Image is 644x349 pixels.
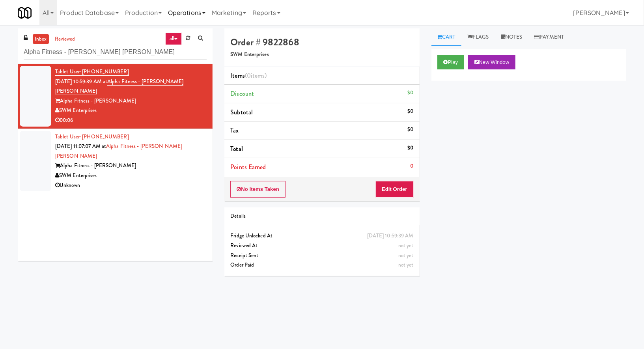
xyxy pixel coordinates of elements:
[53,34,77,44] a: reviewed
[245,71,267,80] span: (0 )
[55,68,129,76] a: Tablet User· [PHONE_NUMBER]
[407,143,413,153] div: $0
[407,88,413,98] div: $0
[230,251,413,261] div: Receipt Sent
[230,52,413,58] h5: SWM Enterprises
[461,28,495,46] a: Flags
[407,106,413,116] div: $0
[230,89,254,98] span: Discount
[55,78,107,85] span: [DATE] 10:59:39 AM at
[55,161,207,171] div: Alpha Fitness - [PERSON_NAME]
[18,64,213,129] li: Tablet User· [PHONE_NUMBER][DATE] 10:59:39 AM atAlpha Fitness - [PERSON_NAME] [PERSON_NAME]Alpha ...
[55,116,207,125] div: 00:06
[230,162,266,172] span: Points Earned
[230,260,413,270] div: Order Paid
[24,45,207,60] input: Search vision orders
[80,68,129,75] span: · [PHONE_NUMBER]
[251,71,265,80] ng-pluralize: items
[55,142,106,150] span: [DATE] 11:07:07 AM at
[468,55,515,69] button: New Window
[55,78,183,95] a: Alpha Fitness - [PERSON_NAME] [PERSON_NAME]
[230,181,286,198] button: No Items Taken
[230,144,243,153] span: Total
[398,252,414,259] span: not yet
[411,161,414,171] div: 0
[55,133,129,140] a: Tablet User· [PHONE_NUMBER]
[230,231,413,241] div: Fridge Unlocked At
[230,108,253,117] span: Subtotal
[375,181,414,198] button: Edit Order
[230,71,267,80] span: Items
[165,32,182,45] a: all
[80,133,129,140] span: · [PHONE_NUMBER]
[398,242,414,249] span: not yet
[230,241,413,251] div: Reviewed At
[407,125,413,134] div: $0
[431,28,462,46] a: Cart
[18,129,213,194] li: Tablet User· [PHONE_NUMBER][DATE] 11:07:07 AM atAlpha Fitness - [PERSON_NAME] [PERSON_NAME]Alpha ...
[367,231,414,241] div: [DATE] 10:59:39 AM
[55,106,207,116] div: SWM Enterprises
[55,181,207,190] div: Unknown
[33,34,49,44] a: inbox
[55,96,207,106] div: Alpha Fitness - [PERSON_NAME]
[18,6,32,20] img: Micromart
[230,126,239,135] span: Tax
[528,28,570,46] a: Payment
[398,261,414,269] span: not yet
[55,171,207,181] div: SWM Enterprises
[437,55,465,69] button: Play
[230,37,413,47] h4: Order # 9822868
[495,28,528,46] a: Notes
[55,142,182,160] a: Alpha Fitness - [PERSON_NAME] [PERSON_NAME]
[230,211,413,221] div: Details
